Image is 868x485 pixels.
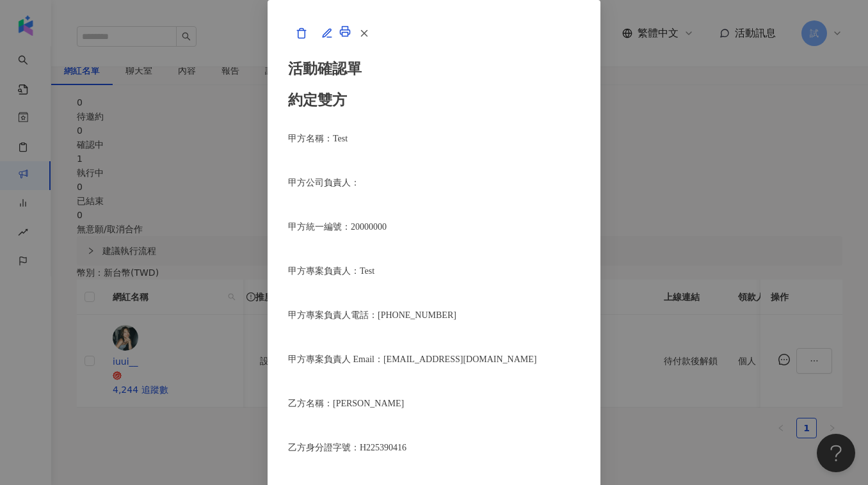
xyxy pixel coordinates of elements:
span: 甲方名稱：Test [288,134,348,143]
span: 乙方名稱：[PERSON_NAME] [288,399,404,408]
span: 甲方專案負責人 Email：[EMAIL_ADDRESS][DOMAIN_NAME] [288,354,536,364]
span: 約定雙方 [288,92,347,108]
span: 甲方專案負責人電話：[PHONE_NUMBER] [288,310,456,320]
span: 甲方統一編號：20000000 [288,222,387,232]
span: 甲方公司負責人： [288,178,360,187]
span: 活動確認單 [288,61,362,77]
span: 甲方專案負責人：Test [288,266,374,276]
span: 乙方身分證字號：H225390416 [288,443,406,452]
